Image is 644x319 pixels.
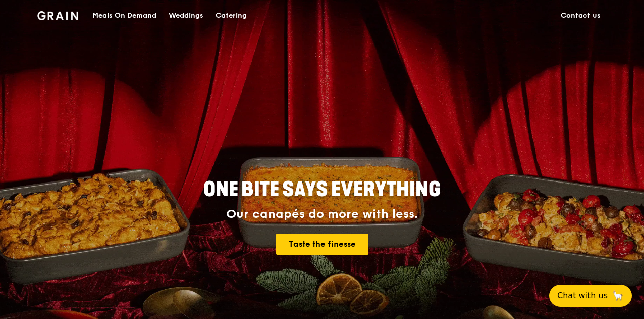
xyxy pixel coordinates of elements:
div: Our canapés do more with less. [140,207,504,221]
a: Contact us [555,1,607,31]
a: Taste the finesse [276,234,368,255]
img: Grain [37,11,78,20]
a: Weddings [163,1,209,31]
div: Meals On Demand [92,1,156,31]
span: Chat with us [557,290,608,302]
a: Catering [209,1,253,31]
span: ONE BITE SAYS EVERYTHING [203,177,441,202]
div: Weddings [169,1,203,31]
div: Catering [216,1,247,31]
button: Chat with us🦙 [549,285,632,307]
span: 🦙 [612,290,624,302]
